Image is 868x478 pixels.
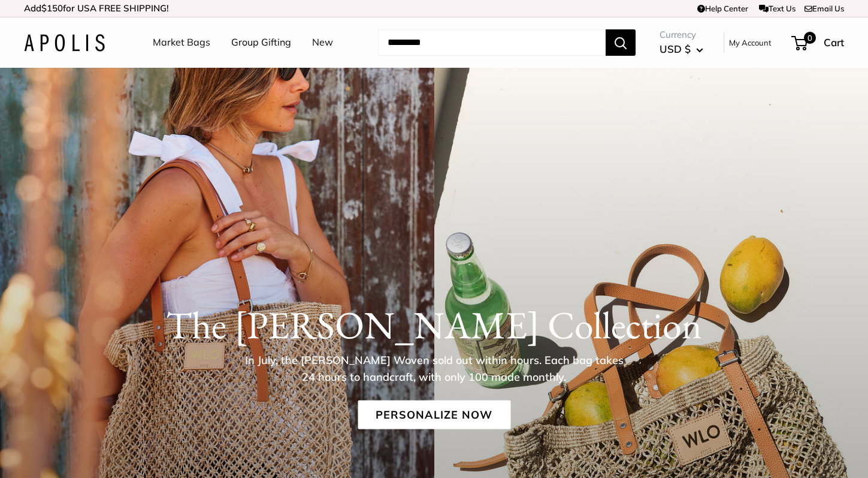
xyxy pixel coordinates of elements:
[153,34,210,52] a: Market Bags
[660,40,703,59] button: USD $
[41,2,63,14] span: $150
[24,302,844,347] h1: The [PERSON_NAME] Collection
[312,34,333,52] a: New
[358,400,510,429] a: Personalize Now
[759,4,796,13] a: Text Us
[697,4,748,13] a: Help Center
[805,4,844,13] a: Email Us
[660,26,703,43] span: Currency
[606,29,636,56] button: Search
[240,351,629,385] p: In July, the [PERSON_NAME] Woven sold out within hours. Each bag takes 24 hours to handcraft, wit...
[793,33,844,52] a: 0 Cart
[231,34,291,52] a: Group Gifting
[378,29,606,56] input: Search...
[804,32,816,44] span: 0
[24,34,105,52] img: Apolis
[824,36,844,49] span: Cart
[729,35,772,50] a: My Account
[660,43,691,55] span: USD $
